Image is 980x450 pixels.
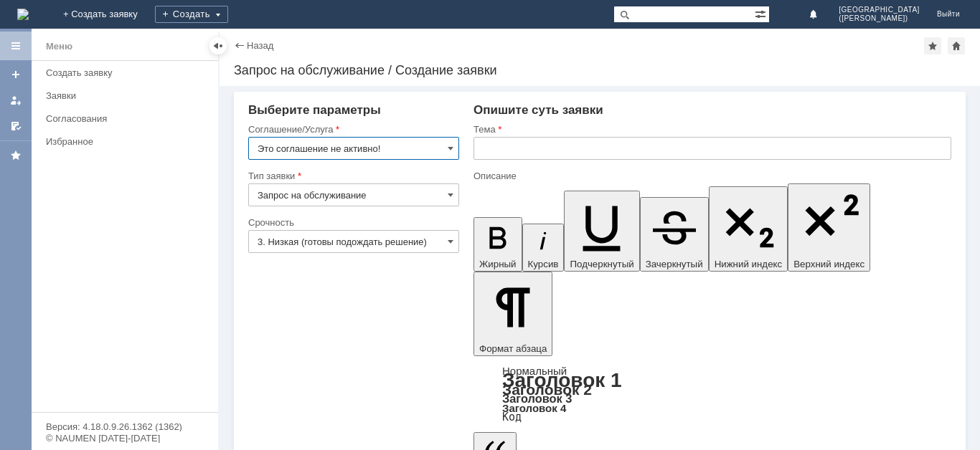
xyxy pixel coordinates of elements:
span: Подчеркнутый [570,259,633,269]
div: Сделать домашней страницей [948,37,965,54]
div: Добавить в избранное [924,37,941,54]
div: Формат абзаца [473,366,951,422]
a: Код [502,411,522,423]
span: Верхний индекс [793,259,864,269]
div: Версия: 4.18.0.9.26.1362 (1362) [46,422,204,431]
div: Запрос на обслуживание / Создание заявки [234,63,966,77]
span: Формат абзаца [479,343,547,354]
button: Подчеркнутый [564,191,639,272]
span: [GEOGRAPHIC_DATA] [839,6,920,14]
div: Скрыть меню [209,37,227,54]
a: Заголовок 3 [502,392,572,405]
span: Выберите параметры [248,103,381,117]
span: Зачеркнутый [646,259,703,269]
button: Зачеркнутый [640,197,709,272]
span: Нижний индекс [715,259,783,269]
div: Соглашение/Услуга [248,125,456,134]
div: Заявки [46,90,209,101]
span: Курсив [528,259,559,269]
button: Курсив [522,224,565,272]
a: Заголовок 4 [502,402,566,414]
a: Заголовок 1 [502,369,622,391]
div: Меню [46,38,72,55]
span: Опишите суть заявки [473,103,603,117]
button: Формат абзаца [473,272,552,356]
div: Тип заявки [248,171,456,181]
a: Согласования [40,107,215,130]
div: Описание [473,171,948,181]
div: Создать [155,6,228,23]
div: © NAUMEN [DATE]-[DATE] [46,434,204,443]
a: Создать заявку [40,62,215,84]
a: Мои заявки [4,89,27,112]
div: Создать заявку [46,67,209,78]
a: Мои согласования [4,115,27,138]
span: Жирный [479,259,517,269]
img: logo [17,9,29,20]
a: Создать заявку [4,63,27,86]
button: Жирный [473,217,522,272]
button: Нижний индекс [709,186,788,272]
span: ([PERSON_NAME]) [839,14,920,23]
span: Расширенный поиск [755,6,769,20]
div: Тема [473,125,948,134]
button: Верхний индекс [788,183,870,272]
a: Нормальный [502,365,567,377]
div: Согласования [46,113,209,124]
div: Срочность [248,218,456,227]
a: Заявки [40,85,215,107]
div: Избранное [46,136,194,147]
a: Перейти на домашнюю страницу [17,9,29,20]
a: Заголовок 2 [502,381,592,398]
a: Назад [247,40,273,51]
